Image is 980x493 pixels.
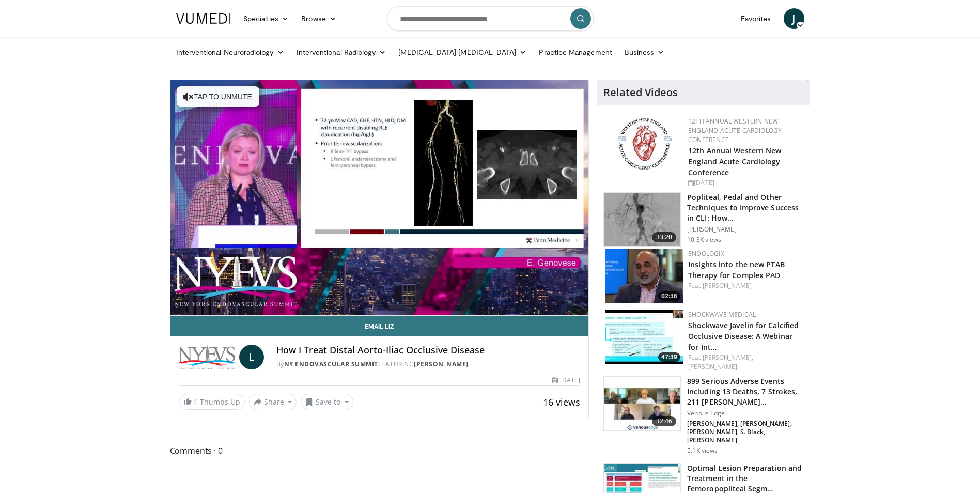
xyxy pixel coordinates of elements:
button: Share [249,394,297,410]
img: T6d-rUZNqcn4uJqH4xMDoxOjBrO-I4W8.150x105_q85_crop-smart_upscale.jpg [604,193,680,246]
a: 12th Annual Western New England Acute Cardiology Conference [688,146,781,177]
h4: Related Videos [603,86,678,99]
p: [PERSON_NAME] [687,225,803,234]
a: Specialties [237,8,295,29]
a: [PERSON_NAME] [703,281,752,290]
button: Save to [301,394,353,410]
div: By FEATURING [276,360,581,369]
video-js: Video Player [170,80,589,316]
a: [PERSON_NAME] [688,362,737,371]
h3: Popliteal, Pedal and Other Techniques to Improve Success in CLI: How… [687,192,803,223]
a: NY Endovascular Summit [284,360,378,368]
img: 2334b6cc-ba6f-4e47-8c88-f3f3fe785331.150x105_q85_crop-smart_upscale.jpg [604,377,680,430]
img: 38a6713b-8f91-4441-95cd-eca4fd8431fd.150x105_q85_crop-smart_upscale.jpg [605,249,683,303]
img: b6027518-5ffe-4ee4-924d-fd30ddda678f.150x105_q85_crop-smart_upscale.jpg [605,310,683,364]
a: 12th Annual Western New England Acute Cardiology Conference [688,117,782,144]
img: VuMedi Logo [176,13,231,24]
span: 02:36 [658,291,680,301]
a: 33:20 Popliteal, Pedal and Other Techniques to Improve Success in CLI: How… [PERSON_NAME] 10.3K v... [603,192,803,247]
span: 33:20 [652,232,677,242]
a: L [239,345,264,369]
div: [DATE] [552,376,580,385]
a: Favorites [735,8,777,29]
span: 47:39 [658,352,680,362]
img: NY Endovascular Summit [179,345,235,369]
a: [PERSON_NAME], [703,353,753,362]
span: Comments 0 [170,444,589,457]
h3: 899 Serious Adverse Events Including 13 Deaths, 7 Strokes, 211 [PERSON_NAME]… [687,376,803,407]
a: Browse [295,8,343,29]
span: 16 views [543,396,580,408]
a: J [784,8,804,29]
a: Interventional Radiology [290,42,393,63]
div: [DATE] [688,178,801,188]
h4: How I Treat Distal Aorto-Iliac Occlusive Disease [276,345,581,356]
a: Business [618,42,671,63]
a: Shockwave Medical [688,310,756,319]
a: 1 Thumbs Up [179,394,245,410]
a: Shockwave Javelin for Calcified Occlusive Disease: A Webinar for Int… [688,320,799,352]
p: [PERSON_NAME], [PERSON_NAME], [PERSON_NAME], S. Black, [PERSON_NAME] [687,420,803,444]
img: 0954f259-7907-4053-a817-32a96463ecc8.png.150x105_q85_autocrop_double_scale_upscale_version-0.2.png [616,117,673,171]
p: 5.1K views [687,446,718,455]
a: Practice Management [533,42,618,63]
div: Feat. [688,353,801,372]
p: Venous Edge [687,409,803,418]
span: 1 [194,397,198,407]
a: 02:36 [605,249,683,303]
a: 32:46 899 Serious Adverse Events Including 13 Deaths, 7 Strokes, 211 [PERSON_NAME]… Venous Edge [... [603,376,803,455]
p: 10.3K views [687,236,721,244]
a: Insights into the new PTAB Therapy for Complex PAD [688,259,785,280]
a: [MEDICAL_DATA] [MEDICAL_DATA] [392,42,533,63]
a: Endologix [688,249,724,258]
div: Feat. [688,281,801,290]
a: Email Liz [170,316,589,336]
a: Interventional Neuroradiology [170,42,290,63]
a: 47:39 [605,310,683,364]
a: [PERSON_NAME] [414,360,469,368]
input: Search topics, interventions [387,6,594,31]
span: 32:46 [652,416,677,426]
button: Tap to unmute [177,86,259,107]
